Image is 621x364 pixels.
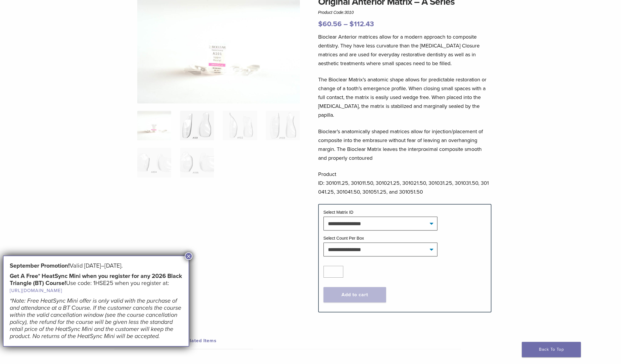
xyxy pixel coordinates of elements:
span: $ [349,20,354,28]
p: Bioclear’s anatomically shaped matrices allow for injection/placement of composite into the embra... [318,127,492,162]
strong: Get A Free* HeatSync Mini when you register for any 2026 Black Triangle (BT) Course! [10,273,182,287]
a: Back To Top [522,342,581,357]
p: The Bioclear Matrix’s anatomic shape allows for predictable restoration or change of a tooth’s em... [318,75,492,119]
span: Product Code: [318,10,354,15]
img: Original Anterior Matrix - A Series - Image 2 [180,111,214,140]
span: 3010 [344,10,354,15]
button: Close [185,252,192,260]
span: – [344,20,348,28]
bdi: 112.43 [349,20,374,28]
img: Original Anterior Matrix - A Series - Image 6 [180,148,214,177]
label: Select Matrix ID [323,210,354,215]
strong: September Promotion! [10,262,70,269]
h5: Valid [DATE]–[DATE]. [10,262,182,269]
p: Product ID: 301011.25, 301011.50, 301021.25, 301021.50, 301031.25, 301031.50, 301041.25, 301041.5... [318,170,492,196]
span: $ [318,20,323,28]
img: Original Anterior Matrix - A Series - Image 3 [223,111,257,140]
button: Add to cart [323,287,386,302]
em: *Note: Free HeatSync Mini offer is only valid with the purchase of and attendance at a BT Course.... [10,297,181,340]
img: Original Anterior Matrix - A Series - Image 4 [266,111,300,140]
img: Anterior-Original-A-Series-Matrices-324x324.jpg [137,111,171,140]
p: Bioclear Anterior matrices allow for a modern approach to composite dentistry. They have less cur... [318,32,492,68]
label: Select Count Per Box [323,236,364,241]
a: Related Items [184,332,253,349]
a: [URL][DOMAIN_NAME] [10,288,62,294]
img: Original Anterior Matrix - A Series - Image 5 [137,148,171,177]
bdi: 60.56 [318,20,342,28]
h5: Use code: 1HSE25 when you register at: [10,273,182,294]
